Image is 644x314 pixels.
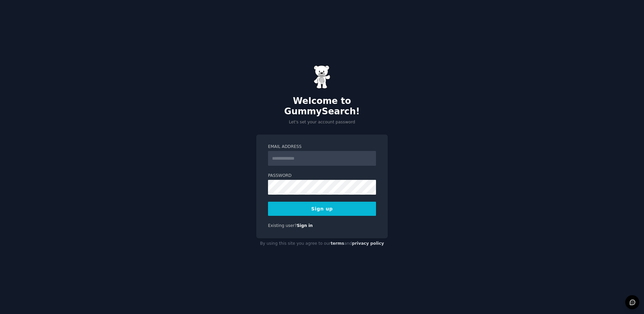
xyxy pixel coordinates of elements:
[268,202,376,216] button: Sign up
[297,223,313,228] a: Sign in
[314,65,330,89] img: Gummy Bear
[268,173,376,179] label: Password
[268,144,376,150] label: Email Address
[256,119,388,125] p: Let's set your account password
[256,238,388,249] div: By using this site you agree to our and
[331,241,344,246] a: terms
[268,223,297,228] span: Existing user?
[352,241,384,246] a: privacy policy
[256,96,388,117] h2: Welcome to GummySearch!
